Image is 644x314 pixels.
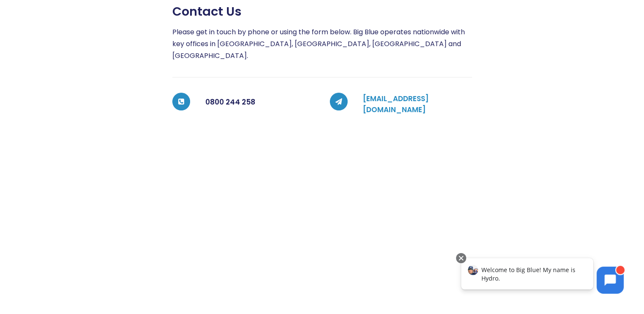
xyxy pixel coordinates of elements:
[363,94,429,115] a: [EMAIL_ADDRESS][DOMAIN_NAME]
[205,94,315,110] h5: 0800 244 258
[172,26,472,62] p: Please get in touch by phone or using the form below. Big Blue operates nationwide with key offic...
[172,4,241,19] span: Contact us
[452,251,632,302] iframe: Chatbot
